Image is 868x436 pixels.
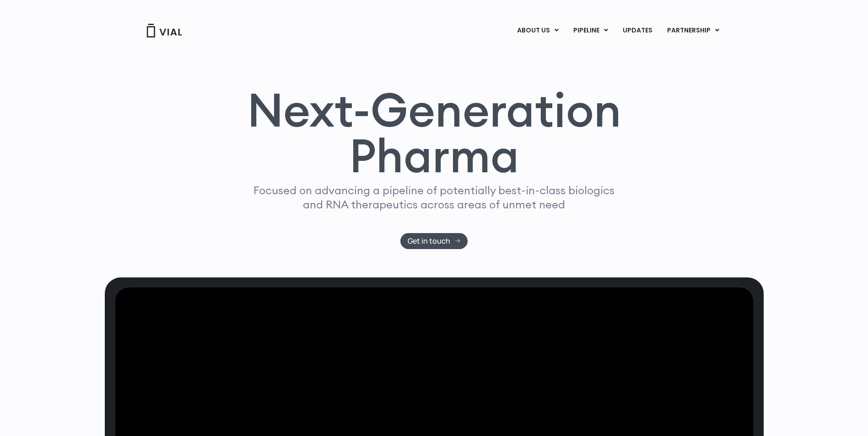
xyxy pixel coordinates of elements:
p: Focused on advancing a pipeline of potentially best-in-class biologics and RNA therapeutics acros... [250,183,619,212]
a: PIPELINEMenu Toggle [566,23,615,38]
a: PARTNERSHIPMenu Toggle [660,23,727,38]
span: Get in touch [408,238,450,245]
img: Vial Logo [146,24,183,37]
h1: Next-Generation Pharma [236,87,632,179]
a: Get in touch [400,233,468,249]
a: ABOUT USMenu Toggle [510,23,566,38]
a: UPDATES [615,23,659,38]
